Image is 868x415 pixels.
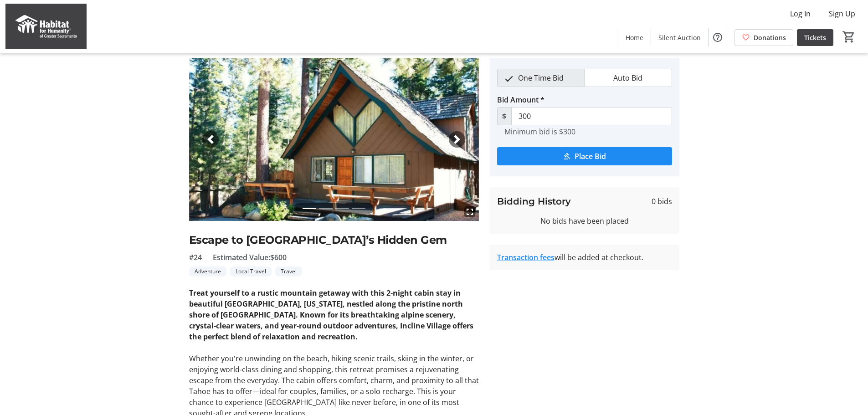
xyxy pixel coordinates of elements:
div: will be added at checkout. [497,252,672,263]
img: Image [189,58,479,221]
tr-label-badge: Local Travel [230,266,272,277]
span: Tickets [804,33,826,42]
a: Home [618,29,651,46]
button: Help [709,28,727,46]
tr-label-badge: Travel [275,266,302,277]
span: Place Bid [575,151,606,162]
button: Log In [783,6,818,21]
span: Home [626,33,643,42]
strong: Treat yourself to a rustic mountain getaway with this 2-night cabin stay in beautiful [GEOGRAPHIC... [189,288,473,342]
span: Sign Up [829,8,855,19]
span: Estimated Value: $600 [213,252,287,263]
tr-hint: Minimum bid is $300 [504,127,575,136]
button: Sign Up [822,6,863,21]
span: $ [497,107,512,125]
button: Place Bid [497,147,672,165]
span: Donations [754,33,786,42]
span: Log In [790,8,811,19]
span: #24 [189,252,202,263]
mat-icon: fullscreen [464,206,475,217]
button: Cart [841,29,857,45]
h2: Escape to [GEOGRAPHIC_DATA]’s Hidden Gem [189,232,479,248]
div: No bids have been placed [497,215,672,226]
span: 0 bids [652,196,672,207]
span: Silent Auction [658,33,701,42]
h3: Bidding History [497,195,571,208]
a: Tickets [797,29,833,46]
tr-label-badge: Adventure [189,266,226,277]
a: Silent Auction [651,29,708,46]
span: Auto Bid [608,69,648,87]
label: Bid Amount * [497,94,544,105]
a: Transaction fees [497,252,555,262]
span: One Time Bid [513,69,569,87]
a: Donations [734,29,793,46]
img: Habitat for Humanity of Greater Sacramento's Logo [5,4,87,49]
